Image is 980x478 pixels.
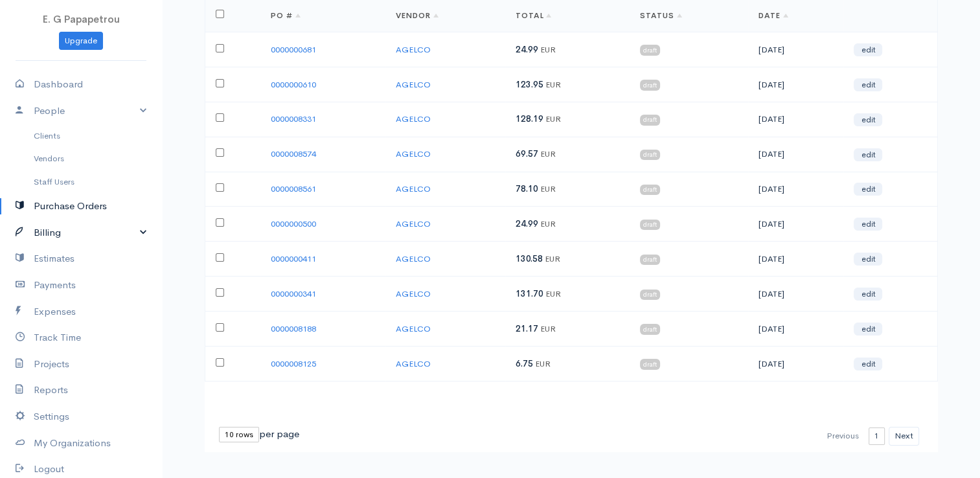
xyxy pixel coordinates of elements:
a: AGELCO [396,253,431,264]
div: per page [219,427,299,442]
a: AGELCO [396,44,431,55]
a: AGELCO [396,113,431,124]
a: edit [854,183,882,196]
span: EUR [540,148,556,159]
a: AGELCO [396,218,431,229]
td: [DATE] [748,32,843,67]
a: Date [758,10,788,21]
td: [DATE] [748,207,843,242]
td: [DATE] [748,137,843,172]
a: Vendor [396,10,439,21]
span: 78.10 [516,183,538,194]
span: 128.19 [516,113,543,124]
a: Total [516,10,552,21]
span: EUR [540,218,556,229]
a: 0000008574 [271,148,316,159]
span: draft [640,80,660,90]
span: 69.57 [516,148,538,159]
a: 0000000500 [271,218,316,229]
span: 123.95 [516,79,543,90]
span: E. G Papapetrou [43,13,120,25]
a: AGELCO [396,323,431,334]
span: EUR [545,253,560,264]
span: draft [640,290,660,300]
a: edit [854,218,882,231]
a: Upgrade [59,32,103,51]
span: EUR [545,113,561,124]
a: edit [854,253,882,266]
span: EUR [545,288,561,299]
td: [DATE] [748,346,843,381]
span: 130.58 [516,253,543,264]
span: 24.99 [516,218,538,229]
a: edit [854,288,882,301]
span: draft [640,324,660,334]
a: AGELCO [396,79,431,90]
td: [DATE] [748,102,843,137]
td: [DATE] [748,242,843,277]
a: edit [854,43,882,56]
td: [DATE] [748,312,843,347]
span: draft [640,255,660,265]
a: 0000008188 [271,323,316,334]
span: EUR [540,183,556,194]
span: draft [640,115,660,125]
a: 0000008331 [271,113,316,124]
span: EUR [545,79,561,90]
td: [DATE] [748,172,843,207]
span: draft [640,359,660,369]
a: AGELCO [396,183,431,194]
span: 24.99 [516,44,538,55]
a: AGELCO [396,148,431,159]
a: AGELCO [396,358,431,369]
span: draft [640,45,660,55]
span: EUR [535,358,551,369]
td: [DATE] [748,277,843,312]
a: 0000000411 [271,253,316,264]
a: 0000008561 [271,183,316,194]
td: [DATE] [748,67,843,102]
span: draft [640,185,660,195]
a: 0000000681 [271,44,316,55]
a: edit [854,148,882,161]
span: 21.17 [516,323,538,334]
a: edit [854,113,882,126]
a: edit [854,78,882,91]
a: PO # [271,10,301,21]
span: 6.75 [516,358,533,369]
a: 0000008125 [271,358,316,369]
a: Status [640,10,682,21]
a: AGELCO [396,288,431,299]
span: EUR [540,44,556,55]
a: edit [854,358,882,370]
span: draft [640,150,660,160]
span: 131.70 [516,288,543,299]
a: 0000000341 [271,288,316,299]
a: 0000000610 [271,79,316,90]
span: EUR [540,323,556,334]
a: edit [854,323,882,336]
button: Next [889,427,919,446]
span: draft [640,220,660,230]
